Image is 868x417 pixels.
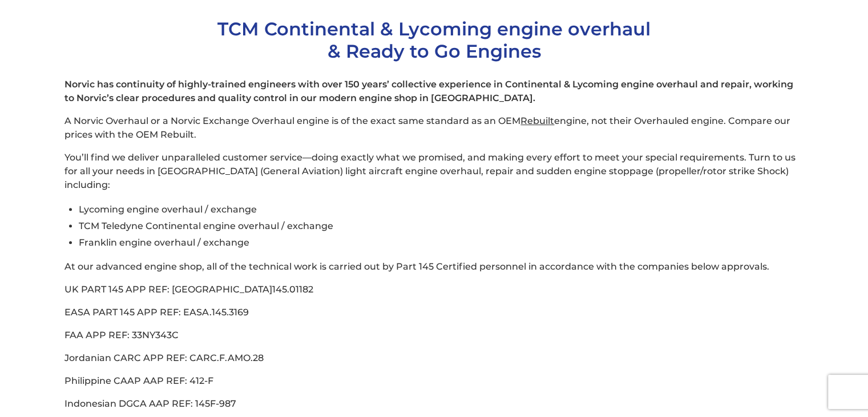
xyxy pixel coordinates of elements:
p: You’ll find we deliver unparalleled customer service—doing exactly what we promised, and making e... [64,151,803,192]
li: Lycoming engine overhaul / exchange [79,201,803,218]
span: Jordanian CARC APP REF: CARC.F.AMO.28 [64,352,264,363]
span: Rebuilt [520,115,554,126]
span: FAA APP REF: 33NY343C [64,330,179,340]
span: EASA PART 145 APP REF: EASA.145.3169 [64,307,249,318]
span: Indonesian DGCA AAP REF: 145F-987 [64,398,236,409]
span: UK PART 145 APP REF: [GEOGRAPHIC_DATA]145.01182 [64,284,313,295]
span: At our advanced engine shop, all of the technical work is carried out by Part 145 Certified perso... [64,261,769,272]
span: Philippine CAAP AAP REF: 412-F [64,375,213,386]
li: Franklin engine overhaul / exchange [79,234,803,251]
p: A Norvic Overhaul or a Norvic Exchange Overhaul engine is of the exact same standard as an OEM en... [64,114,803,142]
span: TCM Continental & Lycoming engine overhaul & Ready to Go Engines [217,18,651,62]
li: TCM Teledyne Continental engine overhaul / exchange [79,218,803,234]
strong: Norvic has continuity of highly-trained engineers with over 150 years’ collective experience in C... [64,79,793,103]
